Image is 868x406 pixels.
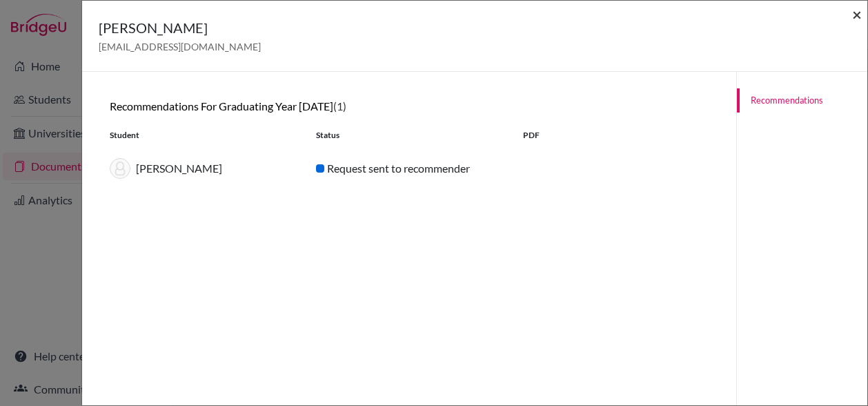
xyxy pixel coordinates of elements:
h6: Recommendations for graduating year [DATE] [110,99,709,113]
div: Student [99,129,306,142]
img: thumb_default-9baad8e6c595f6d87dbccf3bc005204999cb094ff98a76d4c88bb8097aa52fd3.png [110,158,130,179]
div: PDF [513,129,719,142]
div: [PERSON_NAME] [99,158,306,179]
span: × [852,4,862,24]
a: Recommendations [737,88,867,113]
div: Request sent to recommender [306,160,512,177]
span: [EMAIL_ADDRESS][DOMAIN_NAME] [99,41,261,52]
div: Status [306,129,512,142]
span: (1) [333,99,346,113]
button: Close [852,6,862,23]
h5: [PERSON_NAME] [99,17,261,38]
